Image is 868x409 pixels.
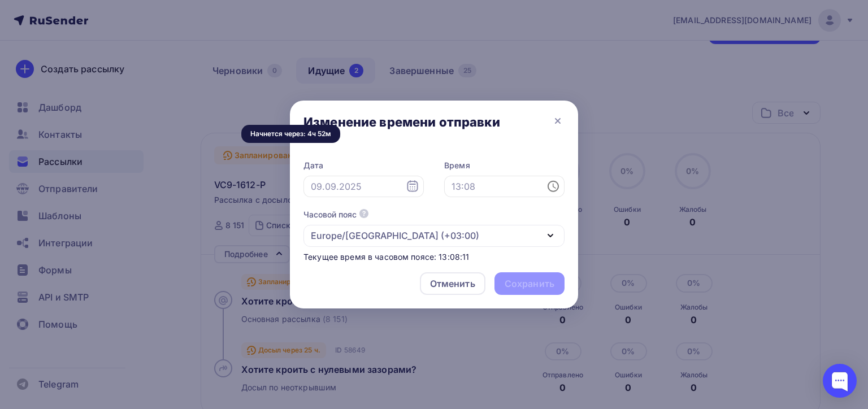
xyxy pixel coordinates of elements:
div: Начнется через: 4ч 52м [241,125,340,143]
label: Дата [303,160,424,171]
button: Часовой пояс Europe/[GEOGRAPHIC_DATA] (+03:00) [303,209,565,247]
div: Europe/[GEOGRAPHIC_DATA] (+03:00) [311,229,479,242]
input: 13:08 [444,176,565,197]
div: Отменить [430,277,475,290]
div: Часовой пояс [303,209,357,220]
div: Текущее время в часовом поясе: 13:08:11 [303,251,565,263]
div: Изменение времени отправки [303,114,500,130]
label: Время [444,160,565,171]
input: 09.09.2025 [303,176,424,197]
